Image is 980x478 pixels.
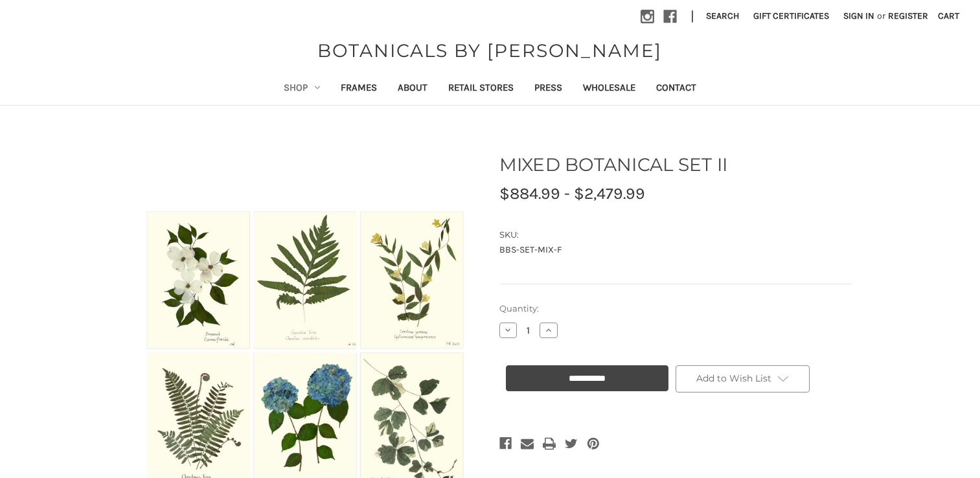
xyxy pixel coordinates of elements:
[499,302,852,315] label: Quantity:
[330,73,387,105] a: Frames
[938,10,959,21] span: Cart
[524,73,573,105] a: Press
[646,73,707,105] a: Contact
[499,243,852,256] dd: BBS-SET-MIX-F
[311,37,668,64] a: BOTANICALS BY [PERSON_NAME]
[676,365,810,393] a: Add to Wish List
[876,9,887,23] span: or
[387,73,438,105] a: About
[438,73,524,105] a: Retail Stores
[273,73,330,105] a: Shop
[499,229,849,242] dt: SKU:
[543,435,556,453] a: Print
[499,184,645,203] span: $884.99 - $2,479.99
[499,151,852,178] h1: MIXED BOTANICAL SET II
[573,73,646,105] a: Wholesale
[696,372,771,384] span: Add to Wish List
[686,6,699,27] li: |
